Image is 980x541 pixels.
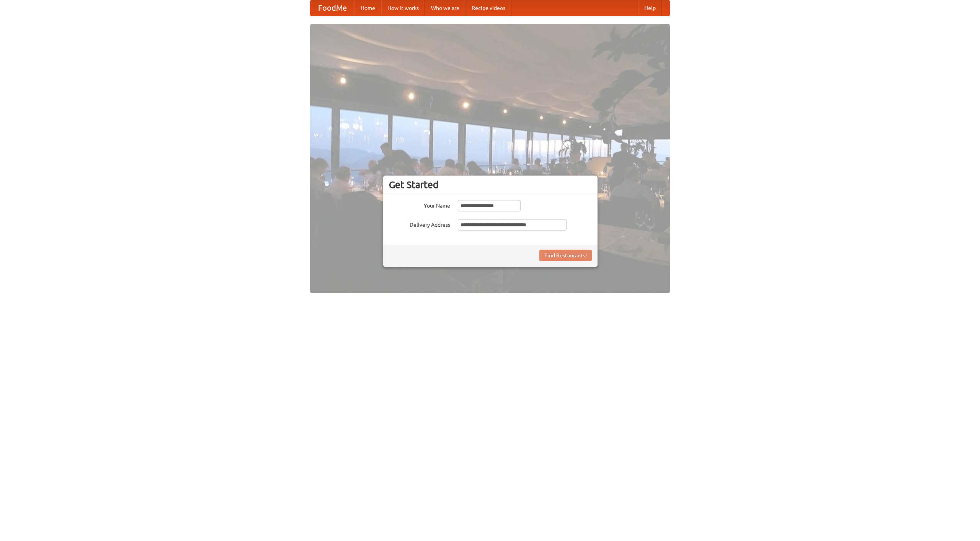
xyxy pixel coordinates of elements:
a: Recipe videos [465,0,511,16]
label: Delivery Address [389,219,450,229]
h3: Get Started [389,179,592,190]
a: FoodMe [310,0,354,16]
label: Your Name [389,200,450,210]
a: Who we are [425,0,465,16]
a: How it works [381,0,425,16]
a: Home [354,0,381,16]
a: Help [638,0,662,16]
button: Find Restaurants! [539,250,592,261]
